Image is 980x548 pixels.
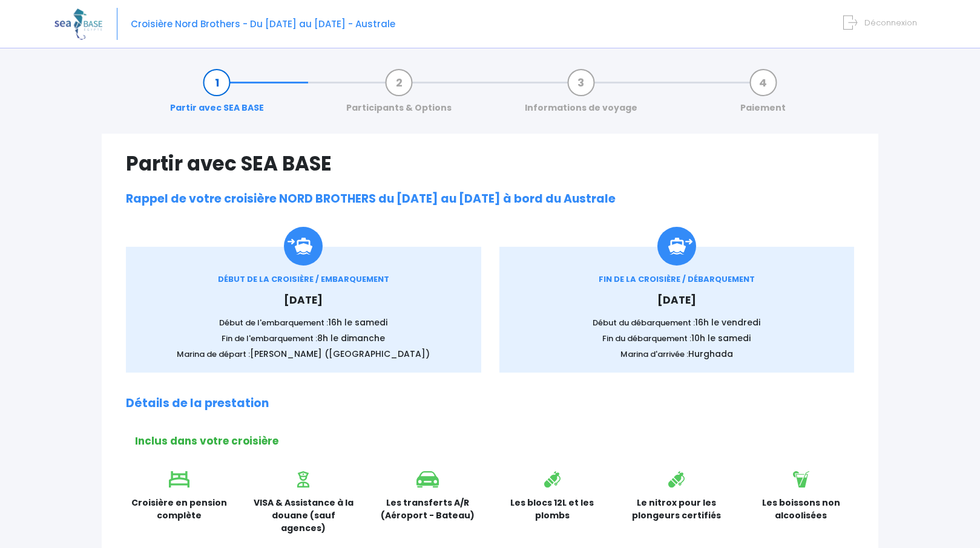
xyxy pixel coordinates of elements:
span: Déconnexion [864,17,917,28]
a: Informations de voyage [519,76,643,114]
span: 10h le samedi [691,332,751,344]
p: VISA & Assistance à la douane (sauf agences) [251,497,357,535]
p: Marina de départ : [144,348,463,360]
a: Participants & Options [340,76,458,114]
h2: Inclus dans votre croisière [135,435,854,447]
p: Début de l'embarquement : [144,316,463,329]
p: Les boissons non alcoolisées [748,497,855,522]
p: Marina d'arrivée : [518,348,837,360]
span: FIN DE LA CROISIÈRE / DÉBARQUEMENT [599,273,755,285]
p: Fin du débarquement : [518,332,837,345]
span: Hurghada [688,348,733,360]
p: Les blocs 12L et les plombs [499,497,606,522]
h2: Détails de la prestation [126,397,854,411]
p: Croisière en pension complète [126,497,232,522]
img: icon_bouteille.svg [668,471,685,488]
span: [DATE] [284,293,323,307]
span: 16h le vendredi [695,316,760,328]
p: Le nitrox pour les plongeurs certifiés [623,497,730,522]
span: DÉBUT DE LA CROISIÈRE / EMBARQUEMENT [218,273,389,285]
p: Les transferts A/R (Aéroport - Bateau) [375,497,481,522]
p: Fin de l'embarquement : [144,332,463,345]
img: Icon_embarquement.svg [284,227,323,266]
img: icon_voiture.svg [416,471,439,488]
span: [PERSON_NAME] ([GEOGRAPHIC_DATA]) [250,348,430,360]
img: icon_debarquement.svg [657,227,696,266]
span: [DATE] [657,293,696,307]
span: 8h le dimanche [317,332,385,344]
h2: Rappel de votre croisière NORD BROTHERS du [DATE] au [DATE] à bord du Australe [126,192,854,206]
span: Croisière Nord Brothers - Du [DATE] au [DATE] - Australe [131,18,395,30]
img: icon_visa.svg [297,471,309,488]
a: Paiement [734,76,792,114]
img: icon_bouteille.svg [544,471,561,488]
h1: Partir avec SEA BASE [126,152,854,175]
p: Début du débarquement : [518,316,837,329]
span: 16h le samedi [328,316,387,328]
img: icon_boisson.svg [793,471,809,488]
a: Partir avec SEA BASE [164,76,270,114]
img: icon_lit.svg [169,471,189,488]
